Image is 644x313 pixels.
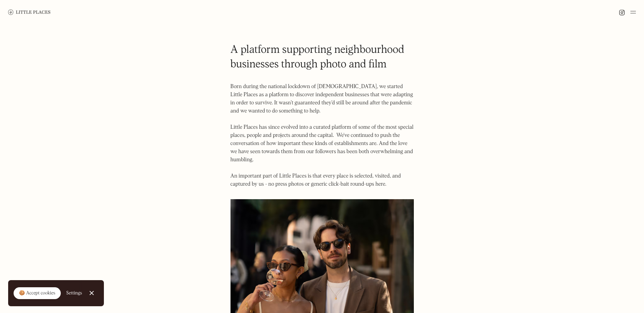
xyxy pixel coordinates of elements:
[231,43,414,72] h1: A platform supporting neighbourhood businesses through photo and film
[85,286,98,300] a: Close Cookie Popup
[14,287,61,299] a: 🍪 Accept cookies
[66,291,82,295] div: Settings
[231,83,414,188] p: Born during the national lockdown of [DEMOGRAPHIC_DATA], we started Little Places as a platform t...
[66,286,82,301] a: Settings
[91,293,92,293] div: Close Cookie Popup
[19,290,55,297] div: 🍪 Accept cookies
